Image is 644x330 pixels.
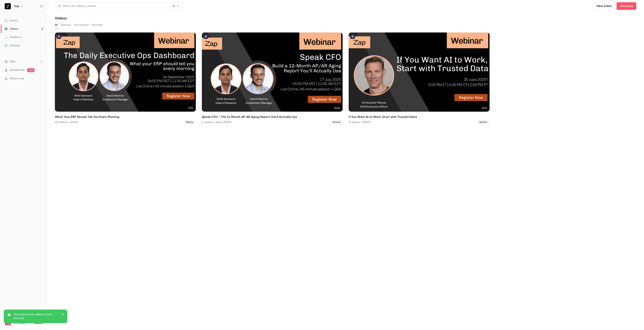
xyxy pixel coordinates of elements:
a: 51:15What Your ERP Should Tell You Every Morning50 viewers • [DATE]Replay [55,32,196,124]
span: Help [10,60,15,64]
span: What's new [10,77,24,81]
a: SpeakerHub [10,68,25,72]
h2: Speak CFO - The 12-Month AP-AR Aging Report You’ll Actually Use [202,115,343,119]
span: Upload [330,120,343,124]
section: Videos [55,2,636,328]
div: Search for videos or events [58,4,96,8]
div: 0 viewers • [DATE] [349,120,370,124]
span: 51:15 [187,106,194,110]
div: Videos [5,27,18,31]
div: Events [5,19,18,22]
div: Audience [5,35,21,39]
div: 0 viewers • about [DATE] [202,120,232,124]
span: 24:21 [481,106,488,110]
span: Replay [184,120,196,124]
a: 24:21If You Want AI to Work, Start with Trusted Data0 viewers • [DATE]Upload [349,32,490,124]
button: Recordings [74,22,89,28]
span: new [27,68,35,72]
button: All [55,22,58,28]
li: If You Want AI to Work, Start with Trusted Data [349,32,490,124]
h2: What Your ERP Should Tell You Every Morning [55,115,196,119]
p: Your video is now visible on your Channel [14,313,59,320]
img: Zap [5,3,11,9]
button: New video [593,2,615,10]
a: 54:20Speak CFO - The 12-Month AP-AR Aging Report You’ll Actually Use0 viewers • about [DATE]Upload [202,32,343,124]
button: published [56,34,61,39]
li: What Your ERP Should Tell You Every Morning [55,32,196,124]
h6: Zap [14,4,19,8]
span: Upload [477,120,490,124]
ul: Videos [55,32,636,124]
button: close [62,313,64,317]
button: published [350,34,355,39]
li: Speak CFO - The 12-Month AP-AR Aging Report You’ll Actually Use [202,32,343,124]
div: Settings [5,44,20,47]
button: Replays [61,22,71,28]
h1: Videos [55,16,67,20]
span: 54:20 [333,106,341,110]
div: 50 viewers • [DATE] [55,120,78,124]
button: Uploads [92,22,102,28]
li: help-dropdown-opener [5,60,43,64]
button: published [203,34,208,39]
button: Schedule [617,2,636,10]
h2: If You Want AI to Work, Start with Trusted Data [349,115,490,119]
